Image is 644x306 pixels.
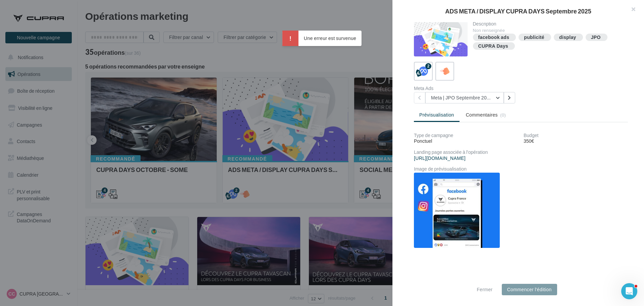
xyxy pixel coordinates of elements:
div: Type de campagne [414,133,518,138]
button: Fermer [474,286,495,294]
div: Landing page associée à l'opération [414,150,628,155]
div: display [559,35,576,40]
div: ADS META / DISPLAY CUPRA DAYS Septembre 2025 [403,8,633,14]
button: Commencer l'édition [502,284,557,295]
img: 188085327ae68554115749d89eee4c88.jpg [414,173,500,248]
a: [URL][DOMAIN_NAME] [414,156,466,161]
span: Commentaires [466,112,498,118]
button: Meta | JPO Septembre 2025 | Drive to store [425,92,504,103]
div: JPO [591,35,601,40]
div: facebook ads [478,35,509,40]
div: Une erreur est survenue [282,31,362,46]
div: Non renseignée [473,28,623,34]
div: Meta Ads [414,86,518,91]
div: CUPRA Days [478,44,508,49]
div: 350€ [524,138,628,144]
div: Image de prévisualisation [414,167,628,171]
span: (0) [500,112,506,118]
div: Description [473,21,623,26]
iframe: Intercom live chat [621,283,637,299]
div: Budget [524,133,628,138]
div: Ponctuel [414,138,518,144]
div: publicité [524,35,544,40]
div: 2 [425,63,431,69]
